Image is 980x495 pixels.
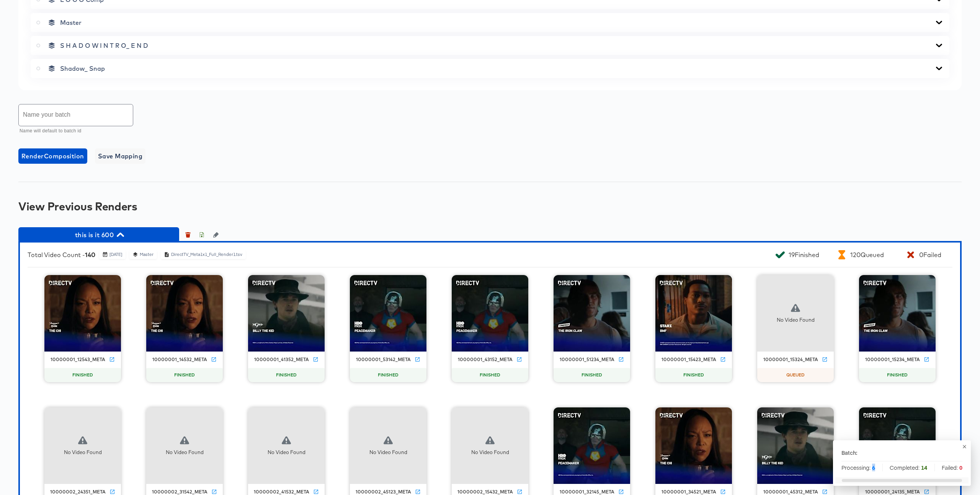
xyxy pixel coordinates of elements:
[356,357,411,363] div: 10000001_53142_meta
[777,316,815,324] div: No Video Found
[60,42,148,49] span: S H A D O W I N T R O_ E N D
[350,275,426,352] img: thumbnail
[51,357,105,363] div: 10000001_12543_meta
[783,372,808,378] span: QUEUED
[139,252,154,257] div: Master
[890,464,927,471] span: Completed:
[254,357,309,363] div: 10000001_41352_meta
[254,489,309,495] div: 10000002_41532_meta
[560,357,614,363] div: 10000001_51234_meta
[22,230,175,240] span: this is it 600
[273,372,300,378] span: FINISHED
[44,275,121,352] img: thumbnail
[763,357,818,363] div: 10000001_15324_meta
[21,151,84,161] span: Render Composition
[171,252,243,257] div: DirectTV_Meta1x1_Full_Render1.tsv
[375,372,402,378] span: FINISHED
[18,148,87,164] button: RenderComposition
[69,372,96,378] span: FINISHED
[763,489,818,495] div: 10000001_45312_meta
[146,275,223,352] img: thumbnail
[942,464,962,471] span: Failed:
[458,357,513,363] div: 10000001_43152_meta
[171,372,198,378] span: FINISHED
[356,489,411,495] div: 10000002_45123_meta
[50,489,106,495] div: 10000002_24351_meta
[661,357,716,363] div: 10000001_15423_meta
[859,407,936,484] img: thumbnail
[452,275,528,352] img: thumbnail
[457,489,513,495] div: 10000002_15432_meta
[60,19,82,26] span: Master
[98,151,143,161] span: Save Mapping
[680,372,707,378] span: FINISHED
[18,200,962,212] div: View Previous Renders
[919,251,941,259] div: 0 Failed
[268,449,305,456] div: No Video Found
[841,464,875,471] span: Processing:
[60,65,105,72] span: Shadow_ Snap
[884,372,911,378] span: FINISHED
[85,251,95,259] b: 140
[95,148,146,164] button: Save Mapping
[865,489,920,495] div: 10000001_24135_meta
[841,449,857,456] p: Batch:
[64,449,102,456] div: No Video Found
[477,372,503,378] span: FINISHED
[152,489,207,495] div: 10000002_31542_meta
[655,407,732,484] img: thumbnail
[578,372,605,378] span: FINISHED
[28,251,95,259] div: Total Video Count -
[109,252,122,257] div: [DATE]
[554,407,630,484] img: thumbnail
[757,407,834,484] img: thumbnail
[865,357,920,363] div: 10000001_15234_meta
[248,275,325,352] img: thumbnail
[471,449,509,456] div: No Video Found
[166,449,204,456] div: No Video Found
[789,251,819,259] div: 19 Finished
[859,275,936,352] img: thumbnail
[872,464,875,471] strong: 6
[560,489,614,495] div: 10000001_32145_meta
[921,464,927,471] strong: 14
[655,275,732,352] img: thumbnail
[18,227,179,243] button: this is it 600
[661,489,716,495] div: 10000001_34521_meta
[554,275,630,352] img: thumbnail
[369,449,407,456] div: No Video Found
[20,127,128,135] p: Name will default to batch id
[850,251,884,259] div: 120 Queued
[959,464,962,471] strong: 0
[152,357,207,363] div: 10000001_14532_meta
